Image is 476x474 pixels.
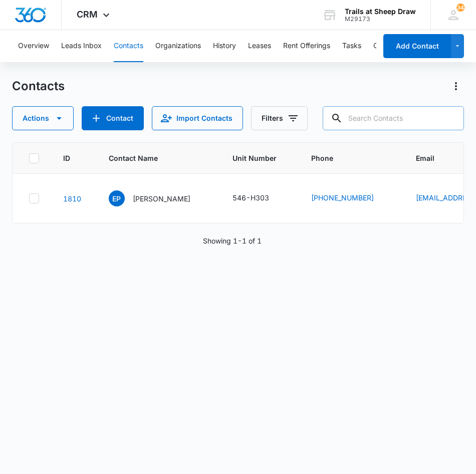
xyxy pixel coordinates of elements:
[109,190,208,206] div: Contact Name - Eduardo Perez - Select to Edit Field
[12,79,65,94] h1: Contacts
[61,30,102,62] button: Leads Inbox
[456,4,464,12] span: 34
[155,30,201,62] button: Organizations
[311,153,377,163] span: Phone
[311,192,374,203] a: [PHONE_NUMBER]
[12,106,74,130] button: Actions
[311,192,392,204] div: Phone - (970) 420-6507 - Select to Edit Field
[109,153,194,163] span: Contact Name
[133,193,190,204] p: [PERSON_NAME]
[232,192,287,204] div: Unit Number - 546-H303 - Select to Edit Field
[63,194,81,203] a: Navigate to contact details page for Eduardo Perez
[213,30,236,62] button: History
[232,192,269,203] div: 546-H303
[109,190,125,206] span: EP
[18,30,49,62] button: Overview
[232,153,287,163] span: Unit Number
[323,106,464,130] input: Search Contacts
[63,153,70,163] span: ID
[456,4,464,12] div: notifications count
[77,9,98,20] span: CRM
[251,106,308,130] button: Filters
[152,106,243,130] button: Import Contacts
[283,30,330,62] button: Rent Offerings
[345,8,416,16] div: account name
[342,30,361,62] button: Tasks
[345,16,416,23] div: account id
[373,30,403,62] button: Calendar
[248,30,271,62] button: Leases
[448,78,464,94] button: Actions
[114,30,143,62] button: Contacts
[82,106,144,130] button: Add Contact
[383,34,451,58] button: Add Contact
[203,235,262,246] p: Showing 1-1 of 1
